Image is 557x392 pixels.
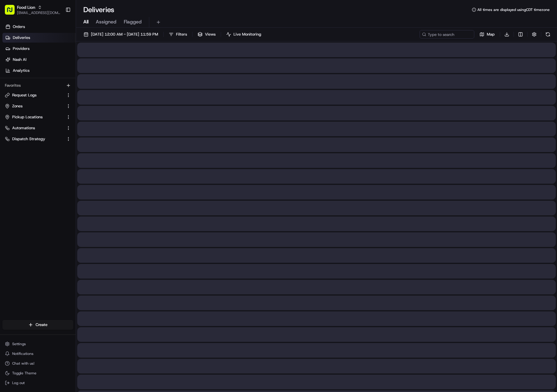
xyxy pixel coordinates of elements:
[477,30,497,39] button: Map
[12,114,43,120] span: Pickup Locations
[12,103,22,109] span: Zones
[544,30,552,39] button: Refresh
[81,30,161,39] button: [DATE] 12:00 AM - [DATE] 11:59 PM
[2,112,73,122] button: Pickup Locations
[12,361,34,366] span: Chat with us!
[2,134,73,144] button: Dispatch Strategy
[2,320,73,330] button: Create
[12,125,35,131] span: Automations
[13,35,30,40] span: Deliveries
[166,30,190,39] button: Filters
[17,4,35,10] button: Food Lion
[5,92,64,98] a: Request Logs
[5,136,64,142] a: Dispatch Strategy
[36,322,47,328] span: Create
[91,32,158,37] span: [DATE] 12:00 AM - [DATE] 11:59 PM
[234,32,261,37] span: Live Monitoring
[2,359,73,368] button: Chat with us!
[420,30,474,39] input: Type to search
[124,18,142,26] span: Flagged
[2,44,76,54] a: Providers
[5,114,64,120] a: Pickup Locations
[195,30,218,39] button: Views
[12,92,36,98] span: Request Logs
[17,10,61,15] button: [EMAIL_ADDRESS][DOMAIN_NAME]
[176,32,187,37] span: Filters
[477,7,550,12] span: All times are displayed using CDT timezone
[2,66,76,75] a: Analytics
[205,32,216,37] span: Views
[2,123,73,133] button: Automations
[13,57,26,62] span: Nash AI
[12,380,25,385] span: Log out
[2,81,73,90] div: Favorites
[13,46,29,51] span: Providers
[2,55,76,64] a: Nash AI
[5,125,64,131] a: Automations
[2,369,73,377] button: Toggle Theme
[2,33,76,43] a: Deliveries
[83,5,114,15] h1: Deliveries
[2,340,73,348] button: Settings
[12,136,45,142] span: Dispatch Strategy
[2,2,63,17] button: Food Lion[EMAIL_ADDRESS][DOMAIN_NAME]
[487,32,495,37] span: Map
[2,379,73,387] button: Log out
[2,22,76,32] a: Orders
[223,30,264,39] button: Live Monitoring
[83,18,88,26] span: All
[13,24,25,29] span: Orders
[12,371,36,376] span: Toggle Theme
[96,18,116,26] span: Assigned
[13,68,29,73] span: Analytics
[2,349,73,358] button: Notifications
[12,351,33,356] span: Notifications
[5,103,64,109] a: Zones
[2,101,73,111] button: Zones
[12,342,26,346] span: Settings
[2,90,73,100] button: Request Logs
